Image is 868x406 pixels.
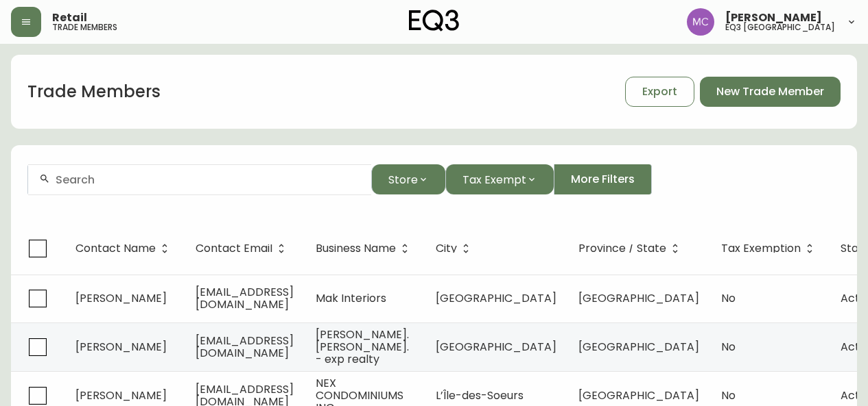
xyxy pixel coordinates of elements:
span: [EMAIL_ADDRESS][DOMAIN_NAME] [196,284,294,312]
span: No [721,388,736,403]
span: Store [388,171,418,188]
img: logo [409,10,460,31]
span: [GEOGRAPHIC_DATA] [436,339,556,355]
span: [PERSON_NAME] [75,290,167,306]
span: Tax Exemption [721,244,801,253]
span: [PERSON_NAME] [75,388,167,403]
button: New Trade Member [700,77,841,107]
span: Mak Interiors [316,290,386,306]
span: City [436,244,457,253]
button: Export [625,77,694,107]
img: 6dbdb61c5655a9a555815750a11666cc [687,8,714,36]
h1: Trade Members [27,80,161,103]
span: Contact Name [75,244,156,253]
span: Contact Name [75,242,174,255]
span: [GEOGRAPHIC_DATA] [578,290,699,306]
span: [GEOGRAPHIC_DATA] [578,339,699,355]
span: [EMAIL_ADDRESS][DOMAIN_NAME] [196,333,294,361]
span: Export [642,84,677,99]
span: [PERSON_NAME]. [PERSON_NAME]. - exp realty [316,327,409,367]
span: More Filters [571,172,635,187]
button: Store [371,164,445,194]
span: Business Name [316,242,414,255]
span: Tax Exemption [721,242,819,255]
span: [GEOGRAPHIC_DATA] [578,388,699,403]
button: Tax Exempt [445,164,554,194]
span: No [721,339,736,355]
input: Search [56,173,360,186]
span: City [436,242,475,255]
span: Tax Exempt [462,171,526,188]
h5: trade members [52,23,117,31]
span: No [721,290,736,306]
button: More Filters [554,164,652,194]
span: [GEOGRAPHIC_DATA] [436,290,556,306]
span: Province / State [578,244,666,253]
span: [PERSON_NAME] [725,12,822,23]
h5: eq3 [GEOGRAPHIC_DATA] [725,23,835,31]
span: Contact Email [196,242,290,255]
span: Province / State [578,242,684,255]
span: Business Name [316,244,396,253]
span: L’Île-des-Soeurs [436,388,524,403]
span: [PERSON_NAME] [75,339,167,355]
span: Retail [52,12,87,23]
span: Contact Email [196,244,272,253]
span: New Trade Member [716,84,824,99]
